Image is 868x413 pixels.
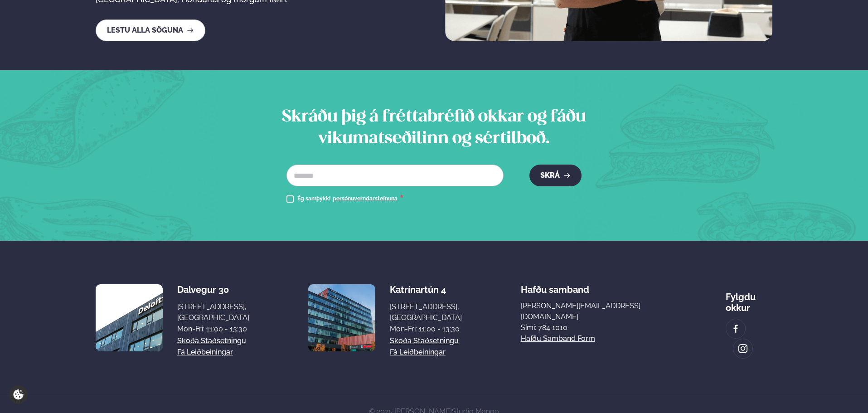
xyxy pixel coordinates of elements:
img: image alt [738,344,748,354]
div: Dalvegur 30 [177,284,249,295]
a: Lestu alla söguna [96,19,205,41]
img: image alt [308,284,375,351]
a: Cookie settings [9,385,28,404]
div: Ég samþykki [297,194,403,204]
a: Skoða staðsetningu [390,335,459,346]
div: [STREET_ADDRESS], [GEOGRAPHIC_DATA] [177,301,249,323]
a: [PERSON_NAME][EMAIL_ADDRESS][DOMAIN_NAME] [521,301,667,322]
div: Mon-Fri: 11:00 - 13:30 [177,324,249,335]
span: Hafðu samband [521,277,589,295]
a: persónuverndarstefnuna [333,195,398,203]
h2: Skráðu þig á fréttabréfið okkar og fáðu vikumatseðilinn og sértilboð. [256,107,612,150]
div: Fylgdu okkur [726,284,772,313]
a: Fá leiðbeiningar [390,347,446,358]
a: image alt [726,319,745,338]
a: Hafðu samband form [521,333,595,344]
a: Fá leiðbeiningar [177,347,233,358]
img: image alt [96,284,163,351]
div: Katrínartún 4 [390,284,462,295]
a: image alt [733,339,752,358]
a: Skoða staðsetningu [177,335,246,346]
div: [STREET_ADDRESS], [GEOGRAPHIC_DATA] [390,301,462,323]
img: image alt [731,324,741,334]
button: Skrá [529,165,582,186]
p: Sími: 784 1010 [521,322,667,333]
div: Mon-Fri: 11:00 - 13:30 [390,324,462,335]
